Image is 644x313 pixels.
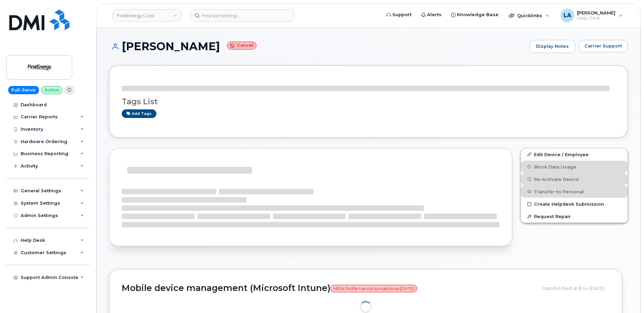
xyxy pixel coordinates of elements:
h1: [PERSON_NAME] [109,40,526,52]
small: Cancel [227,42,256,50]
div: Data fetched at 8:44 [DATE] [542,282,610,295]
button: Carrier Support [579,40,628,52]
h3: Tags List [122,97,615,106]
h2: Mobile device management (Microsoft Intune) [122,283,537,293]
button: Request Repair [521,210,627,223]
span: Carrier Support [585,43,622,49]
span: MDM Profile has not synced since [DATE] [330,285,417,292]
span: Re-Activate Device [534,176,579,182]
a: Display Notes [530,40,575,53]
button: Re-Activate Device [521,173,627,185]
button: Transfer to Personal [521,185,627,198]
button: Block Data Usage [521,161,627,173]
a: Add tags [122,109,156,118]
a: Edit Device / Employee [521,148,627,161]
a: Create Helpdesk Submission [521,198,627,210]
